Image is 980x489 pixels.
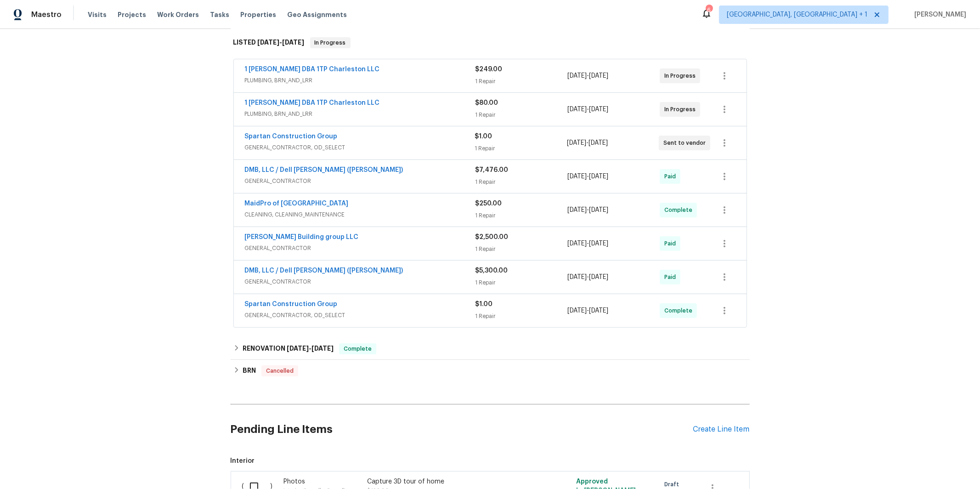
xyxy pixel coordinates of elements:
a: MaidPro of [GEOGRAPHIC_DATA] [245,200,349,207]
span: [DATE] [589,106,608,113]
span: [DATE] [589,240,608,247]
span: $7,476.00 [476,167,509,173]
span: Photos [283,478,305,485]
span: Projects [118,10,146,19]
span: Maestro [31,10,62,19]
span: [DATE] [567,73,587,79]
div: BRN Cancelled [231,360,750,382]
span: CLEANING, CLEANING_MAINTENANCE [245,210,476,219]
span: [DATE] [258,39,280,45]
div: RENOVATION [DATE]-[DATE]Complete [231,338,750,360]
span: GENERAL_CONTRACTOR, OD_SELECT [245,311,476,320]
span: [DATE] [283,39,305,45]
span: [DATE] [567,106,587,113]
span: Paid [664,172,680,181]
a: DMB, LLC / Dell [PERSON_NAME] ([PERSON_NAME]) [245,267,403,274]
span: Properties [240,10,276,19]
span: [DATE] [589,173,608,180]
div: 1 Repair [476,312,568,321]
span: $1.00 [476,301,493,307]
span: Visits [88,10,107,19]
span: GENERAL_CONTRACTOR [245,176,476,186]
h6: LISTED [233,37,305,48]
span: GENERAL_CONTRACTOR [245,244,476,253]
div: 1 Repair [476,211,568,220]
span: $80.00 [476,100,498,106]
span: - [567,239,608,248]
span: - [567,306,608,315]
h2: Pending Line Items [231,408,693,451]
span: [DATE] [589,73,608,79]
span: $250.00 [476,200,502,207]
div: 1 Repair [476,278,568,287]
div: 1 Repair [475,144,567,153]
span: Cancelled [262,366,297,375]
div: Capture 3D tour of home [367,477,529,486]
span: [DATE] [312,345,334,352]
span: [DATE] [567,173,587,180]
span: - [287,345,334,352]
span: [DATE] [589,307,608,314]
span: $2,500.00 [476,234,509,240]
span: In Progress [664,71,699,80]
span: Complete [664,205,696,215]
div: 1 Repair [476,110,568,119]
a: 1 [PERSON_NAME] DBA 1TP Charleston LLC [245,66,380,73]
span: Interior [231,456,750,466]
span: Geo Assignments [287,10,347,19]
a: Spartan Construction Group [245,133,338,140]
div: LISTED [DATE]-[DATE]In Progress [231,28,750,57]
span: Draft [664,480,683,489]
div: Create Line Item [693,425,750,434]
a: Spartan Construction Group [245,301,338,307]
span: - [567,138,608,148]
span: [DATE] [567,140,586,146]
span: Work Orders [157,10,199,19]
div: 6 [706,6,712,15]
span: In Progress [664,105,699,114]
span: $5,300.00 [476,267,508,274]
span: [DATE] [589,274,608,280]
span: $249.00 [476,66,503,73]
span: - [567,205,608,215]
span: [DATE] [567,240,587,247]
h6: RENOVATION [243,343,334,354]
div: 1 Repair [476,244,568,254]
span: [DATE] [589,140,608,146]
span: - [567,105,608,114]
span: Paid [664,273,680,282]
span: GENERAL_CONTRACTOR, OD_SELECT [245,143,475,152]
span: PLUMBING, BRN_AND_LRR [245,109,476,119]
a: 1 [PERSON_NAME] DBA 1TP Charleston LLC [245,100,380,106]
span: - [567,172,608,181]
span: [PERSON_NAME] [911,10,966,19]
div: 1 Repair [476,77,568,86]
div: 1 Repair [476,177,568,187]
span: In Progress [311,38,350,47]
span: - [258,39,305,45]
span: $1.00 [475,133,493,140]
span: [DATE] [287,345,309,352]
a: [PERSON_NAME] Building group LLC [245,234,359,240]
span: Complete [340,344,375,353]
span: - [567,273,608,282]
span: [DATE] [567,307,587,314]
span: [DATE] [567,274,587,280]
a: DMB, LLC / Dell [PERSON_NAME] ([PERSON_NAME]) [245,167,403,173]
span: Complete [664,306,696,315]
span: GENERAL_CONTRACTOR [245,277,476,286]
span: [DATE] [589,207,608,213]
span: Tasks [210,11,229,18]
span: Sent to vendor [663,138,709,148]
h6: BRN [243,365,256,376]
span: PLUMBING, BRN_AND_LRR [245,76,476,85]
span: - [567,71,608,80]
span: [DATE] [567,207,587,213]
span: [GEOGRAPHIC_DATA], [GEOGRAPHIC_DATA] + 1 [727,10,867,19]
span: Paid [664,239,680,248]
